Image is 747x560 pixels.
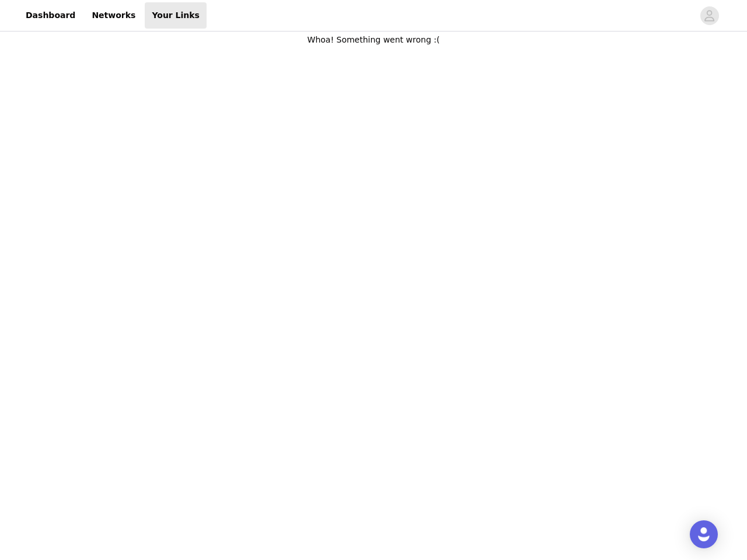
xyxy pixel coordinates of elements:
a: Dashboard [19,2,82,29]
a: Your Links [145,2,207,29]
div: avatar [704,6,715,25]
a: Networks [85,2,142,29]
p: Whoa! Something went wrong :( [308,34,440,46]
div: Open Intercom Messenger [690,520,718,548]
